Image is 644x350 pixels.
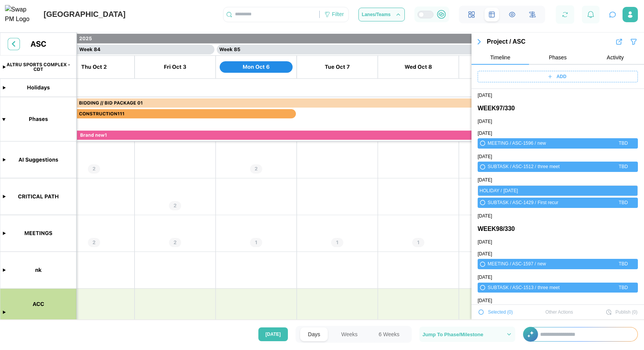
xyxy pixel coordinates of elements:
a: [DATE] [478,250,492,258]
div: + [523,327,638,342]
span: Jump To Phase/Milestone [422,332,483,337]
a: [DATE] [478,92,492,99]
a: [DATE] [478,118,492,125]
span: Activity [607,55,624,60]
a: [DATE] [478,297,492,304]
div: MEETING / ASC-1597 / [488,260,536,268]
img: Swap PM Logo [5,5,36,24]
a: [DATE] [478,177,492,184]
a: [DATE] [478,239,492,246]
div: Filter [332,10,344,19]
div: SUBTASK / ASC-1429 / [488,199,536,206]
div: Project / ASC [487,37,615,47]
div: new [537,260,617,268]
button: Refresh Grid [558,8,572,21]
button: 6 Weeks [371,327,407,341]
div: TBD [619,199,628,206]
button: Export Results [615,38,623,46]
div: [GEOGRAPHIC_DATA] [44,8,126,20]
div: TBD [619,260,628,268]
div: MEETING / ASC-1596 / [488,140,536,147]
a: [DATE] [478,274,492,281]
button: Filter [629,38,638,46]
span: Selected ( 0 ) [488,307,513,317]
div: HOLIDAY / [480,187,502,195]
button: Open project assistant [607,9,618,20]
a: WEEK 98 / 330 [478,224,515,234]
button: Weeks [333,327,365,341]
div: TBD [619,284,628,291]
div: TBD [619,163,628,170]
div: TBD [619,140,628,147]
button: Days [300,327,328,341]
span: Phases [549,55,567,60]
div: three meet [538,163,618,170]
div: New Year's Day [503,187,636,195]
a: [DATE] [478,130,492,137]
span: Lanes/Teams [362,12,391,17]
a: [DATE] [478,213,492,220]
div: First recur [538,199,618,206]
div: SUBTASK / ASC-1512 / [488,163,536,170]
button: Selected (0) [478,306,513,318]
span: ADD [557,71,567,82]
a: [DATE] [478,153,492,160]
div: new [537,140,617,147]
a: WEEK 97 / 330 [478,104,515,113]
span: Timeline [490,55,510,60]
div: SUBTASK / ASC-1513 / [488,284,536,291]
span: [DATE] [266,328,281,341]
div: three meet [538,284,618,291]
